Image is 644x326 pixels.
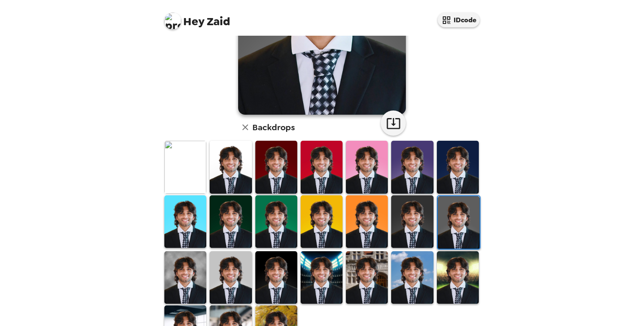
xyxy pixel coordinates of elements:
img: Original [164,141,206,193]
img: profile pic [164,13,181,29]
span: Zaid [164,8,230,27]
h6: Backdrops [252,121,295,134]
span: Hey [183,14,204,29]
button: IDcode [438,13,480,27]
